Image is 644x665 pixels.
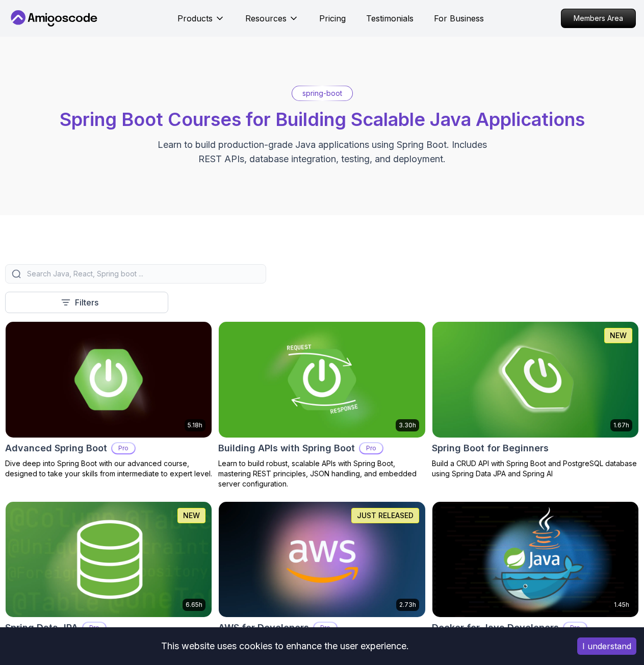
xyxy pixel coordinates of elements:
[112,443,135,453] p: Pro
[6,322,212,438] img: Advanced Spring Boot card
[577,637,636,655] button: Accept cookies
[561,9,636,28] a: Members Area
[561,9,635,28] p: Members Area
[432,321,639,479] a: Spring Boot for Beginners card1.67hNEWSpring Boot for BeginnersBuild a CRUD API with Spring Boot ...
[432,621,559,635] h2: Docker for Java Developers
[188,421,202,429] p: 5.18h
[5,458,212,479] p: Dive deep into Spring Boot with our advanced course, designed to take your skills from intermedia...
[75,296,98,309] p: Filters
[219,502,425,618] img: AWS for Developers card
[151,138,494,166] p: Learn to build production-grade Java applications using Spring Boot. Includes REST APIs, database...
[183,510,200,521] p: NEW
[434,12,484,24] a: For Business
[5,501,212,659] a: Spring Data JPA card6.65hNEWSpring Data JPAProMaster database management, advanced querying, and ...
[564,623,586,633] p: Pro
[319,12,346,24] a: Pricing
[218,458,425,489] p: Learn to build robust, scalable APIs with Spring Boot, mastering REST principles, JSON handling, ...
[432,441,549,455] h2: Spring Boot for Beginners
[613,421,629,429] p: 1.67h
[432,322,638,438] img: Spring Boot for Beginners card
[399,421,416,429] p: 3.30h
[60,108,585,131] span: Spring Boot Courses for Building Scalable Java Applications
[5,292,168,313] button: Filters
[177,12,225,33] button: Products
[6,502,212,618] img: Spring Data JPA card
[218,441,355,455] h2: Building APIs with Spring Boot
[614,601,629,609] p: 1.45h
[314,623,337,633] p: Pro
[186,601,202,609] p: 6.65h
[357,510,414,521] p: JUST RELEASED
[218,621,309,635] h2: AWS for Developers
[360,443,382,453] p: Pro
[245,12,299,33] button: Resources
[432,458,639,479] p: Build a CRUD API with Spring Boot and PostgreSQL database using Spring Data JPA and Spring AI
[302,88,342,98] p: spring-boot
[245,12,287,24] p: Resources
[218,321,425,489] a: Building APIs with Spring Boot card3.30hBuilding APIs with Spring BootProLearn to build robust, s...
[177,12,213,24] p: Products
[610,330,627,341] p: NEW
[399,601,416,609] p: 2.73h
[5,321,212,479] a: Advanced Spring Boot card5.18hAdvanced Spring BootProDive deep into Spring Boot with our advanced...
[218,501,425,659] a: AWS for Developers card2.73hJUST RELEASEDAWS for DevelopersProMaster AWS services like EC2, RDS, ...
[366,12,414,24] a: Testimonials
[25,269,260,279] input: Search Java, React, Spring boot ...
[432,502,638,618] img: Docker for Java Developers card
[8,635,562,657] div: This website uses cookies to enhance the user experience.
[83,623,106,633] p: Pro
[5,441,107,455] h2: Advanced Spring Boot
[5,621,78,635] h2: Spring Data JPA
[219,322,425,438] img: Building APIs with Spring Boot card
